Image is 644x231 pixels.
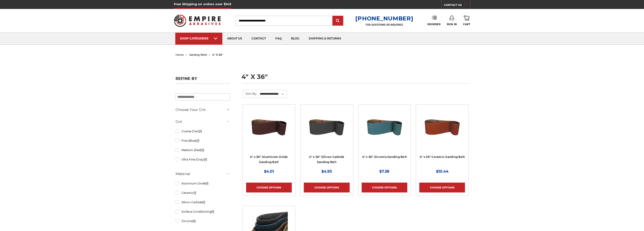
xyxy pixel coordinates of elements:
[204,158,207,161] span: (1)
[176,53,184,56] a: home
[362,183,407,192] a: Choose Options
[419,108,465,153] a: 4" x 36" Ceramic Sanding Belt
[420,155,465,159] a: 4" x 36" Ceramic Sanding Belt
[176,155,230,164] a: Ultra Fine (Gray)(1)
[379,169,389,174] span: $7.38
[271,33,286,45] a: faq
[355,23,413,26] p: FOR QUESTIONS OR INQUIRIES
[246,108,292,153] a: 4" x 36" Aluminum Oxide Sanding Belt
[176,146,230,154] a: Medium (Red)(1)
[176,171,230,177] h5: Material
[176,208,230,216] a: Surface Conditioning(1)
[241,74,469,84] h1: 4" x 36"
[362,155,407,159] a: 4" x 36" Zirconia Sanding Belt
[444,2,470,9] a: CONTACT US
[206,182,208,185] span: (1)
[419,183,465,192] a: Choose Options
[366,108,403,145] img: 4" x 36" Zirconia Sanding Belt
[180,37,218,40] div: SHOP CATEGORIES
[321,169,332,174] span: $4.93
[176,107,230,113] h5: Choose Your Grit
[428,23,440,26] span: Reorder
[304,33,346,45] a: shipping & returns
[286,33,304,45] a: blog
[333,16,343,26] input: Submit
[222,33,247,45] a: about us
[201,148,204,152] span: (1)
[193,191,196,195] span: (1)
[176,127,230,135] a: Coarse (Tan)(1)
[176,76,230,84] h5: Refine by
[199,129,202,133] span: (1)
[212,53,223,56] span: 4" x 36"
[355,15,413,22] a: [PHONE_NUMBER]
[176,189,230,197] a: Ceramic(1)
[250,155,288,164] a: 4" x 36" Aluminum Oxide Sanding Belt
[304,108,349,153] a: 4" x 36" Silicon Carbide File Belt
[176,217,230,225] a: Zirconia(1)
[176,119,230,125] h5: Grit
[246,183,292,192] a: Choose Options
[264,169,274,174] span: $4.01
[423,108,461,145] img: 4" x 36" Ceramic Sanding Belt
[211,210,214,213] span: (1)
[189,53,207,56] a: sanding belts
[259,90,286,98] select: Sort By:
[436,169,448,174] span: $10.44
[463,23,470,26] span: Cart
[309,155,344,164] a: 4" x 36" Silicon Carbide Sanding Belt
[193,219,196,223] span: (1)
[304,183,349,192] a: Choose Options
[308,108,345,145] img: 4" x 36" Silicon Carbide File Belt
[202,200,205,204] span: (1)
[176,179,230,188] a: Aluminum Oxide(1)
[243,90,257,97] label: Sort By:
[428,16,440,26] a: Reorder
[176,198,230,206] a: Silicon Carbide(1)
[447,23,457,26] span: Sign In
[362,108,407,153] a: 4" x 36" Zirconia Sanding Belt
[174,12,221,30] img: Empire Abrasives
[250,108,288,145] img: 4" x 36" Aluminum Oxide Sanding Belt
[463,16,470,26] a: Cart
[196,139,199,142] span: (1)
[176,137,230,145] a: Fine (Blue)(1)
[247,33,271,45] a: contact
